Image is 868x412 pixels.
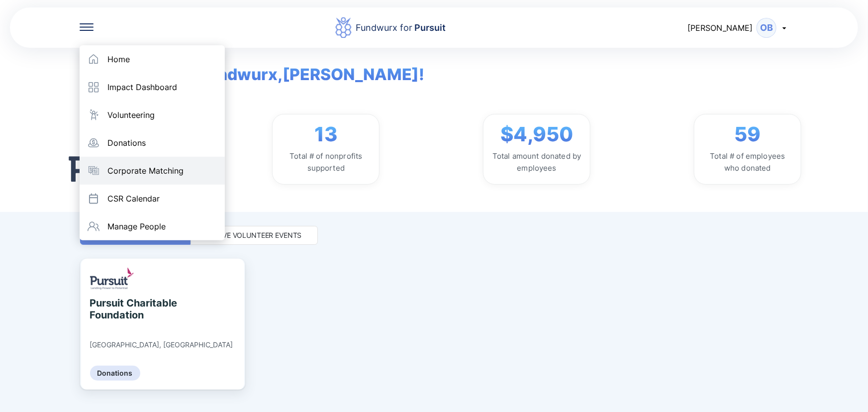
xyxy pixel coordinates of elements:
[107,110,155,120] div: Volunteering
[735,122,761,146] span: 59
[107,138,146,148] div: Donations
[87,48,425,87] span: Welcome to Fundwurx, [PERSON_NAME] !
[702,150,793,174] div: Total # of employees who donated
[107,82,177,92] div: Impact Dashboard
[69,132,193,182] img: logo.jpg
[107,166,184,176] div: Corporate Matching
[90,366,140,381] div: Donations
[314,122,338,146] span: 13
[757,18,776,38] div: OB
[107,221,166,231] div: Manage People
[281,150,371,174] div: Total # of nonprofits supported
[491,150,582,174] div: Total amount donated by employees
[90,297,181,321] div: Pursuit Charitable Foundation
[356,21,446,35] div: Fundwurx for
[107,194,160,204] div: CSR Calendar
[207,230,302,240] div: Active Volunteer Events
[687,23,753,33] span: [PERSON_NAME]
[500,122,573,146] span: $4,950
[107,54,130,64] div: Home
[90,340,233,349] div: [GEOGRAPHIC_DATA], [GEOGRAPHIC_DATA]
[412,22,446,33] span: Pursuit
